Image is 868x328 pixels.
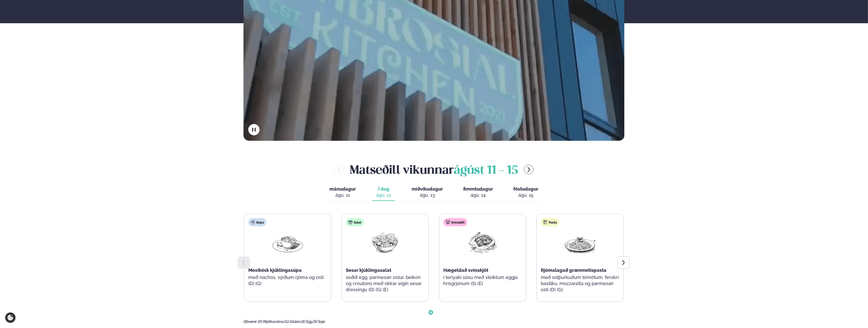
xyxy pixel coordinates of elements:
h2: Matseðill vikunnar [350,161,518,178]
span: Hægeldað svínakjöt [443,267,488,273]
span: miðvikudagur [412,186,443,192]
div: ágú. 14 [463,192,493,198]
span: (D) Mjólkurvörur, [258,320,284,324]
span: ágúst 11 - 15 [454,165,518,176]
div: Salat [346,218,364,226]
span: Í dag [376,186,391,192]
img: Spagetti.png [564,230,596,254]
div: Svínakjöt [443,218,467,226]
p: í teriyaki sósu með steiktum eggja hrísgrjónum (S) (E) [443,274,522,287]
div: Súpa [248,218,266,226]
img: pasta.svg [543,220,547,224]
span: Mexíkósk kjúklingasúpa [248,267,302,273]
img: salad.svg [348,220,352,224]
button: menu-btn-right [524,165,533,174]
span: fimmtudagur [463,186,493,192]
p: með nachos, sýrðum rjóma og osti (D) (G) [248,274,327,287]
span: föstudagur [513,186,538,192]
button: fimmtudagur ágú. 14 [459,184,497,201]
a: Cookie settings [5,312,16,323]
span: Rjómalagað grænmetispasta [541,267,606,273]
div: ágú. 13 [412,192,443,198]
p: með sólþurkuðum tómötum, ferskri basilíku, mozzarella og parmesan osti (D) (G) [541,274,619,293]
span: (S) Soja [313,320,325,324]
button: Í dag ágú. 12 [372,184,395,201]
button: mánudagur ágú. 11 [325,184,360,201]
span: (E) Egg, [301,320,313,324]
span: Go to slide 1 [430,311,432,313]
img: Soup.png [271,230,304,254]
button: miðvikudagur ágú. 13 [408,184,447,201]
span: mánudagur [329,186,356,192]
img: pork.svg [446,220,450,224]
span: (G) Glúten, [284,320,301,324]
div: ágú. 12 [376,192,391,198]
span: Ofnæmi: [243,320,257,324]
button: menu-btn-left [334,165,344,174]
span: Go to slide 2 [436,311,438,313]
p: soðið egg, parmesan ostur, beikon og croutons með okkar eigin sesar dressingu (D) (G) (E) [346,274,424,293]
img: Salad.png [369,230,401,254]
div: ágú. 11 [329,192,356,198]
div: Pasta [541,218,559,226]
button: föstudagur ágú. 15 [509,184,542,201]
span: Sesar kjúklingasalat [346,267,391,273]
div: ágú. 15 [513,192,538,198]
img: Pork-Meat.png [466,230,499,254]
img: soup.svg [251,220,255,224]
